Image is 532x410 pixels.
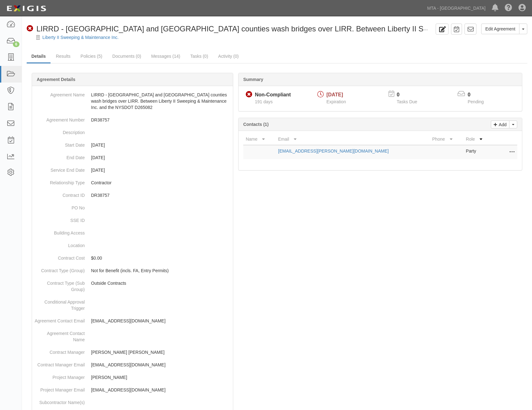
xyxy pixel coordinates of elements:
dt: End Date [35,151,85,161]
dt: Start Date [35,139,85,148]
b: Contacts (1) [243,122,269,127]
p: $0.00 [91,255,230,261]
th: Name [243,133,276,145]
dt: Contract Manager Email [35,359,85,368]
dd: DR38757 [35,114,230,126]
a: Liberty II Sweeping & Maintenance Inc. [42,35,119,40]
a: Tasks (0) [185,50,213,62]
dt: PO No [35,202,85,211]
p: Outside Contracts [91,280,230,286]
dt: Conditional Approval Trigger [35,296,85,311]
a: Messages (14) [147,50,185,62]
p: Not for Benefit (incls. FA, Entry Permits) [91,267,230,274]
p: Add [497,121,507,128]
i: Non-Compliant [27,25,33,32]
dd: [DATE] [35,151,230,164]
div: 6 [13,41,19,47]
div: LIRRD - Nassau and Suffolk counties wash bridges over LIRR. Between Liberty II Sweeping & Mainten... [27,24,433,34]
dt: Contract Cost [35,252,85,261]
dt: Description [35,126,85,136]
p: [PERSON_NAME] [PERSON_NAME] [91,349,230,355]
dt: Location [35,239,85,249]
dt: Agreement Name [35,89,85,98]
dt: Agreement Number [35,114,85,123]
b: Summary [243,77,263,82]
dt: Contract Type (Group) [35,264,85,274]
dt: Project Manager Email [35,384,85,393]
p: DR38757 [91,192,230,198]
b: Agreement Details [37,77,75,82]
dt: Contract ID [35,189,85,198]
a: MTA - [GEOGRAPHIC_DATA] [424,2,489,14]
dt: SSE ID [35,214,85,224]
span: Since 03/03/2025 [255,99,273,104]
dd: [DATE] [35,139,230,151]
span: Pending [468,99,484,104]
th: Email [276,133,430,145]
p: [EMAIL_ADDRESS][DOMAIN_NAME] [91,362,230,368]
a: Documents (0) [108,50,146,62]
p: 0 [468,91,492,99]
th: Phone [430,133,463,145]
a: Edit Agreement [481,24,519,34]
span: Tasks Due [397,99,417,104]
a: Add [491,121,509,128]
dt: Relationship Type [35,176,85,186]
a: [EMAIL_ADDRESS][PERSON_NAME][DOMAIN_NAME] [278,148,389,154]
dt: Contract Type (Sub Group) [35,277,85,293]
dt: Project Manager [35,371,85,380]
dd: Contractor [35,176,230,189]
p: [PERSON_NAME] [91,374,230,380]
th: Role [463,133,492,145]
p: [EMAIL_ADDRESS][DOMAIN_NAME] [91,387,230,393]
dt: Agreement Contact Name [35,327,85,343]
dt: Building Access [35,227,85,236]
p: 0 [397,91,425,99]
dt: Agreement Contact Email [35,315,85,324]
a: Activity (0) [213,50,243,62]
i: Help Center - Complianz [505,4,512,12]
img: logo-5460c22ac91f19d4615b14bd174203de0afe785f0fc80cf4dbbc73dc1793850b.png [5,3,48,14]
dt: Contract Manager [35,346,85,355]
dt: Subcontractor Name(s) [35,396,85,406]
td: Party [463,145,492,159]
span: Expiration [326,99,346,104]
a: Details [27,50,51,63]
a: Policies (5) [76,50,107,62]
span: [DATE] [326,92,343,97]
dd: [DATE] [35,164,230,176]
dt: Service End Date [35,164,85,173]
i: Non-Compliant [246,91,252,98]
p: [EMAIL_ADDRESS][DOMAIN_NAME] [91,318,230,324]
a: Results [51,50,75,62]
dd: LIRRD - [GEOGRAPHIC_DATA] and [GEOGRAPHIC_DATA] counties wash bridges over LIRR. Between Liberty ... [35,89,230,114]
div: Non-Compliant [255,91,291,99]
